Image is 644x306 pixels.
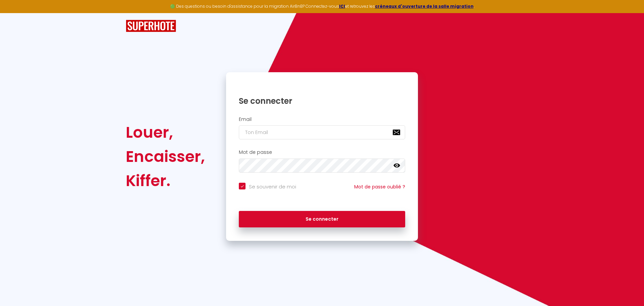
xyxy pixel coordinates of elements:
a: créneaux d'ouverture de la salle migration [375,3,474,9]
h2: Mot de passe [239,149,405,155]
div: Kiffer. [126,169,205,193]
h1: Se connecter [239,96,405,106]
input: Ton Email [239,125,405,139]
img: SuperHote logo [126,20,176,32]
a: ICI [339,3,345,9]
div: Louer, [126,120,205,144]
h2: Email [239,117,405,122]
a: Mot de passe oublié ? [354,183,405,190]
div: Encaisser, [126,144,205,169]
button: Se connecter [239,211,405,228]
